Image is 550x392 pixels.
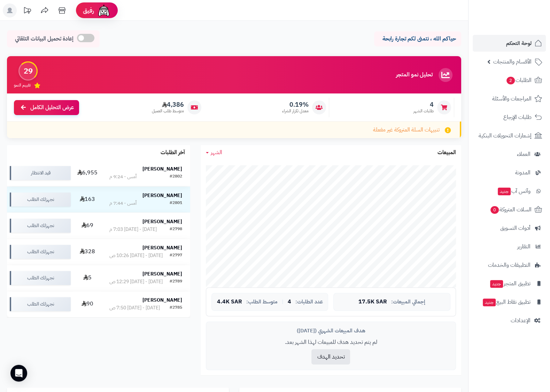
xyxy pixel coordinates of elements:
[142,244,182,251] strong: [PERSON_NAME]
[473,220,546,236] a: أدوات التسويق
[217,299,242,305] span: 4.4K SAR
[489,279,530,288] span: تطبيق المتجر
[437,150,456,156] h3: المبيعات
[10,245,71,259] div: نجهزلك الطلب
[373,126,440,134] span: تنبيهات السلة المتروكة غير مفعلة
[473,35,546,52] a: لوحة التحكم
[170,173,182,180] div: #2802
[73,213,101,239] td: 69
[246,299,278,305] span: متوسط الطلب:
[109,173,137,180] div: أمس - 9:24 م
[517,242,530,251] span: التقارير
[506,77,515,84] span: 2
[73,187,101,212] td: 163
[413,101,434,108] span: 4
[73,160,101,186] td: 6,955
[473,275,546,292] a: تطبيق المتجرجديد
[30,104,74,112] span: عرض التحليل الكامل
[142,165,182,173] strong: [PERSON_NAME]
[73,265,101,291] td: 5
[83,6,94,15] span: رفيق
[358,299,387,305] span: 17.5K SAR
[473,127,546,144] a: إشعارات التحويلات البنكية
[473,257,546,273] a: التطبيقات والخدمات
[482,297,530,307] span: تطبيق نقاط البيع
[109,252,163,259] div: [DATE] - [DATE] 10:26 ص
[490,280,503,288] span: جديد
[10,271,71,285] div: نجهزلك الطلب
[473,238,546,255] a: التقارير
[73,239,101,265] td: 328
[488,260,530,270] span: التطبيقات والخدمات
[473,294,546,310] a: تطبيق نقاط البيعجديد
[10,193,71,206] div: نجهزلك الطلب
[18,3,36,19] a: تحديثات المنصة
[211,338,450,346] p: لم يتم تحديد هدف للمبيعات لهذا الشهر بعد.
[391,299,425,305] span: إجمالي المبيعات:
[288,299,291,305] span: 4
[515,168,530,178] span: المدونة
[10,166,71,180] div: قيد الانتظار
[493,57,532,67] span: الأقسام والمنتجات
[211,327,450,334] div: هدف المبيعات الشهري ([DATE])
[170,304,182,311] div: #2785
[500,223,530,233] span: أدوات التسويق
[473,72,546,89] a: الطلبات2
[152,108,184,114] span: متوسط طلب العميل
[152,101,184,108] span: 4,386
[282,101,309,108] span: 0.19%
[511,316,530,325] span: الإعدادات
[206,149,222,157] a: الشهر
[473,90,546,107] a: المراجعات والأسئلة
[10,219,71,233] div: نجهزلك الطلب
[73,291,101,317] td: 90
[295,299,323,305] span: عدد الطلبات:
[473,164,546,181] a: المدونة
[490,205,532,214] span: السلات المتروكة
[170,278,182,285] div: #2789
[492,94,532,104] span: المراجعات والأسئلة
[170,226,182,233] div: #2798
[170,200,182,207] div: #2801
[490,206,499,214] span: 0
[379,35,456,43] p: حياكم الله ، نتمنى لكم تجارة رابحة
[473,109,546,126] a: طلبات الإرجاع
[109,226,157,233] div: [DATE] - [DATE] 7:03 م
[473,312,546,329] a: الإعدادات
[473,201,546,218] a: السلات المتروكة0
[109,200,137,207] div: أمس - 7:44 م
[473,146,546,163] a: العملاء
[517,149,530,159] span: العملاء
[142,218,182,225] strong: [PERSON_NAME]
[498,188,511,195] span: جديد
[497,186,530,196] span: وآتس آب
[161,150,185,156] h3: آخر الطلبات
[473,183,546,199] a: وآتس آبجديد
[15,35,73,43] span: إعادة تحميل البيانات التلقائي
[109,278,163,285] div: [DATE] - [DATE] 12:29 ص
[396,72,433,78] h3: تحليل نمو المتجر
[503,112,532,122] span: طلبات الإرجاع
[483,299,496,306] span: جديد
[170,252,182,259] div: #2797
[211,148,222,157] span: الشهر
[109,304,160,311] div: [DATE] - [DATE] 7:50 ص
[10,365,27,382] div: Open Intercom Messenger
[97,3,111,17] img: ai-face.png
[503,5,543,20] img: logo-2.png
[311,349,350,364] button: تحديد الهدف
[282,108,309,114] span: معدل تكرار الشراء
[413,108,434,114] span: طلبات الشهر
[479,131,532,141] span: إشعارات التحويلات البنكية
[142,192,182,199] strong: [PERSON_NAME]
[142,296,182,304] strong: [PERSON_NAME]
[14,82,31,88] span: تقييم النمو
[14,100,79,115] a: عرض التحليل الكامل
[10,297,71,311] div: نجهزلك الطلب
[282,299,284,304] span: |
[506,75,532,85] span: الطلبات
[142,270,182,278] strong: [PERSON_NAME]
[506,38,532,48] span: لوحة التحكم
